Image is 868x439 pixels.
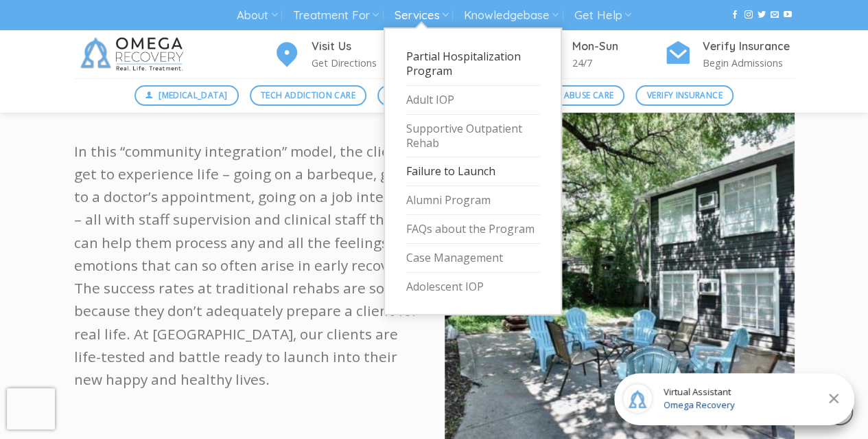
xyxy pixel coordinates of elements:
[406,115,540,158] a: Supportive Outpatient Rehab
[406,157,540,186] a: Failure to Launch
[406,86,540,115] a: Adult IOP
[406,186,540,215] a: Alumni Program
[731,10,739,20] a: Follow on Facebook
[406,273,540,301] a: Adolescent IOP
[574,3,631,28] a: Get Help
[771,10,779,20] a: Send us an email
[502,85,624,106] a: Substance Abuse Care
[273,38,403,71] a: Visit Us Get Directions
[703,38,795,56] h4: Verify Insurance
[250,85,367,106] a: Tech Addiction Care
[647,89,723,102] span: Verify Insurance
[293,3,379,28] a: Treatment For
[312,38,403,56] h4: Visit Us
[744,10,752,20] a: Follow on Instagram
[74,140,424,392] p: In this “community integration” model, the clients get to experience life – going on a barbeque, ...
[635,85,734,106] a: Verify Insurance
[572,55,664,71] p: 24/7
[703,55,795,71] p: Begin Admissions
[784,10,792,20] a: Follow on YouTube
[134,85,239,106] a: [MEDICAL_DATA]
[513,89,613,102] span: Substance Abuse Care
[464,3,559,28] a: Knowledgebase
[572,38,664,56] h4: Mon-Sun
[406,244,540,273] a: Case Management
[394,3,448,28] a: Services
[758,10,766,20] a: Follow on Twitter
[74,30,194,78] img: Omega Recovery
[406,215,540,244] a: FAQs about the Program
[261,89,355,102] span: Tech Addiction Care
[237,3,277,28] a: About
[664,38,795,71] a: Verify Insurance Begin Admissions
[312,55,403,71] p: Get Directions
[406,43,540,86] a: Partial Hospitalization Program
[377,85,491,106] a: Mental Health Care
[159,89,227,102] span: [MEDICAL_DATA]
